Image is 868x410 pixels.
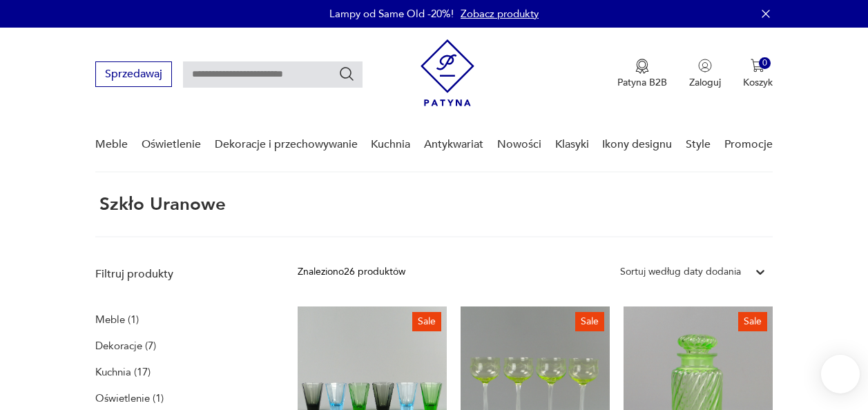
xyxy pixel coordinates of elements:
p: Lampy od Same Old -20%! [329,7,454,21]
a: Kuchnia (17) [95,362,151,382]
div: 0 [759,57,771,69]
button: 0Koszyk [743,59,773,89]
a: Kuchnia [371,118,410,171]
img: Ikona medalu [635,59,649,74]
a: Promocje [724,118,773,171]
iframe: Smartsupp widget button [821,355,860,393]
a: Dekoracje (7) [95,336,156,355]
a: Style [686,118,711,171]
p: Patyna B2B [617,76,667,89]
a: Antykwariat [424,118,483,171]
button: Szukaj [338,66,355,82]
a: Ikony designu [602,118,672,171]
p: Filtruj produkty [95,266,264,282]
img: Ikona koszyka [751,59,764,72]
a: Ikona medaluPatyna B2B [617,59,667,89]
a: Zobacz produkty [461,7,539,21]
div: Znaleziono 26 produktów [298,264,405,280]
div: Sortuj według daty dodania [620,264,741,280]
button: Zaloguj [689,59,721,89]
img: Patyna - sklep z meblami i dekoracjami vintage [421,39,474,106]
a: Oświetlenie [142,118,201,171]
a: Oświetlenie (1) [95,389,164,408]
a: Meble (1) [95,310,139,329]
a: Dekoracje i przechowywanie [215,118,358,171]
p: Zaloguj [689,76,721,89]
h1: szkło uranowe [95,195,226,214]
a: Sprzedawaj [95,70,172,80]
button: Patyna B2B [617,59,667,89]
a: Nowości [497,118,541,171]
a: Meble [95,118,128,171]
img: Ikonka użytkownika [698,59,712,72]
a: Klasyki [555,118,589,171]
button: Sprzedawaj [95,61,172,87]
p: Koszyk [743,76,773,89]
